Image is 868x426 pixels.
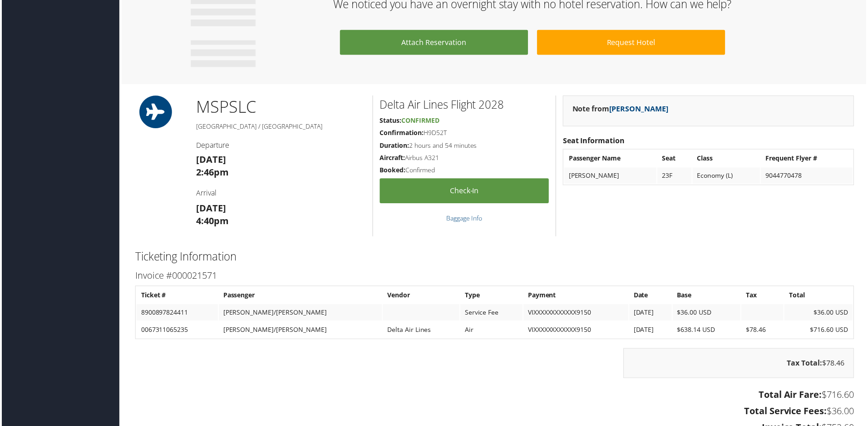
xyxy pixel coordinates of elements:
h3: $716.60 [134,390,856,403]
td: $36.00 USD [674,306,742,322]
h3: $36.00 [134,406,856,419]
h1: MSP SLC [195,96,365,119]
td: Air [460,323,523,339]
th: Passenger Name [565,151,657,167]
strong: Total Air Fare: [760,390,824,402]
td: Economy (L) [694,168,762,185]
strong: [DATE] [195,203,225,215]
td: [PERSON_NAME]/[PERSON_NAME] [218,323,382,339]
th: Frequent Flyer # [762,151,854,167]
td: $716.60 USD [786,323,854,339]
strong: Note from [573,104,669,114]
th: Vendor [383,288,460,305]
th: Payment [524,288,629,305]
h5: H9D52T [380,129,549,138]
span: Confirmed [401,116,439,125]
a: Attach Reservation [340,30,528,55]
strong: [DATE] [195,154,225,166]
th: Tax [743,288,785,305]
strong: Aircraft: [380,154,405,163]
td: VIXXXXXXXXXXXX9150 [524,306,629,322]
th: Ticket # [135,288,217,305]
td: Delta Air Lines [383,323,460,339]
h5: [GEOGRAPHIC_DATA] / [GEOGRAPHIC_DATA] [195,122,365,131]
th: Seat [658,151,693,167]
h5: 2 hours and 54 minutes [380,141,549,150]
td: $78.46 [743,323,785,339]
td: 8900897824411 [135,306,217,322]
strong: Tax Total: [789,360,824,370]
h4: Departure [195,140,365,150]
td: [DATE] [630,306,673,322]
td: Service Fee [460,306,523,322]
strong: 4:40pm [195,216,228,228]
th: Passenger [218,288,382,305]
h4: Arrival [195,189,365,199]
strong: Confirmation: [380,129,424,137]
td: VIXXXXXXXXXXXX9150 [524,323,629,339]
td: [PERSON_NAME]/[PERSON_NAME] [218,306,382,322]
td: $638.14 USD [674,323,742,339]
td: 0067311065235 [135,323,217,339]
h5: Airbus A321 [380,154,549,163]
h3: Invoice #000021571 [134,271,856,283]
a: Check-in [380,179,549,204]
th: Date [630,288,673,305]
h5: Confirmed [380,166,549,175]
td: 9044770478 [762,168,854,185]
th: Type [460,288,523,305]
strong: 2:46pm [195,167,228,179]
strong: Status: [380,116,401,125]
td: [DATE] [630,323,673,339]
a: [PERSON_NAME] [610,104,669,114]
strong: Seat Information [563,136,626,146]
strong: Duration: [380,141,409,150]
a: Baggage Info [446,215,483,223]
td: 23F [658,168,693,185]
div: $78.46 [624,350,856,380]
th: Base [674,288,742,305]
strong: Total Service Fees: [745,406,829,419]
strong: Booked: [380,166,405,175]
a: Request Hotel [538,30,726,55]
h2: Delta Air Lines Flight 2028 [380,97,549,113]
th: Class [694,151,762,167]
td: [PERSON_NAME] [565,168,657,185]
h2: Ticketing Information [134,250,856,266]
td: $36.00 USD [786,306,854,322]
th: Total [786,288,854,305]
